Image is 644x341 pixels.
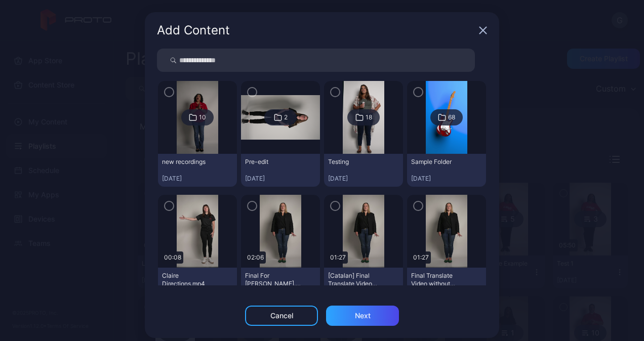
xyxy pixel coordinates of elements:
[355,312,371,320] div: Next
[245,158,301,166] div: Pre-edit
[162,272,218,288] div: Claire Directions.mp4
[245,272,301,288] div: Final For Janelle.mp4
[162,175,233,183] div: [DATE]
[411,175,482,183] div: [DATE]
[157,24,475,36] div: Add Content
[245,306,318,326] button: Cancel
[328,158,384,166] div: Testing
[245,251,266,264] div: 02:06
[162,158,218,166] div: new recordings
[326,306,399,326] button: Next
[328,272,384,288] div: [Catalan] Final Translate Video without Mandarin.mp4
[411,272,467,288] div: Final Translate Video without Mandarin.mp4
[448,113,455,121] div: 68
[411,251,431,264] div: 01:27
[411,158,467,166] div: Sample Folder
[328,175,399,183] div: [DATE]
[328,251,348,264] div: 01:27
[270,312,293,320] div: Cancel
[284,113,288,121] div: 2
[162,251,183,264] div: 00:08
[199,113,206,121] div: 10
[366,113,372,121] div: 18
[245,175,316,183] div: [DATE]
